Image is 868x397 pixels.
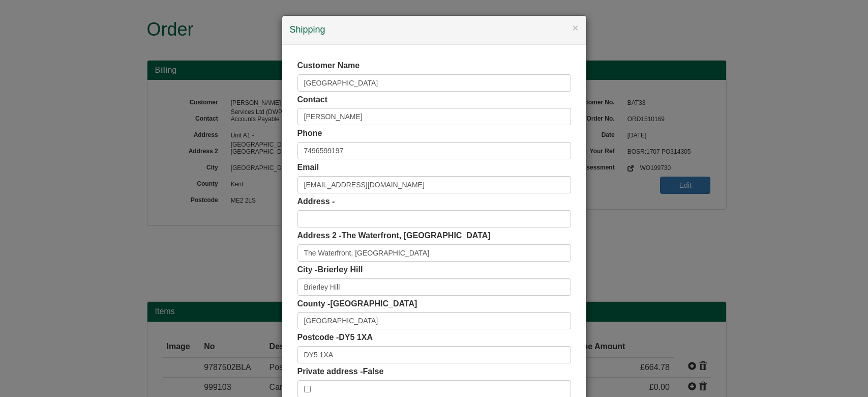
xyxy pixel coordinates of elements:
[297,162,319,174] label: Email
[572,22,578,33] button: ×
[297,332,373,344] label: Postcode -
[297,230,491,242] label: Address 2 -
[297,128,322,139] label: Phone
[339,333,373,342] span: DY5 1XA
[297,298,417,310] label: County -
[342,231,491,240] span: The Waterfront, [GEOGRAPHIC_DATA]
[330,299,417,308] span: [GEOGRAPHIC_DATA]
[297,264,363,276] label: City -
[297,366,384,378] label: Private address -
[297,60,360,72] label: Customer Name
[290,23,579,37] h4: Shipping
[318,265,363,274] span: Brierley Hill
[297,196,335,208] label: Address -
[297,94,328,106] label: Contact
[363,367,383,376] span: False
